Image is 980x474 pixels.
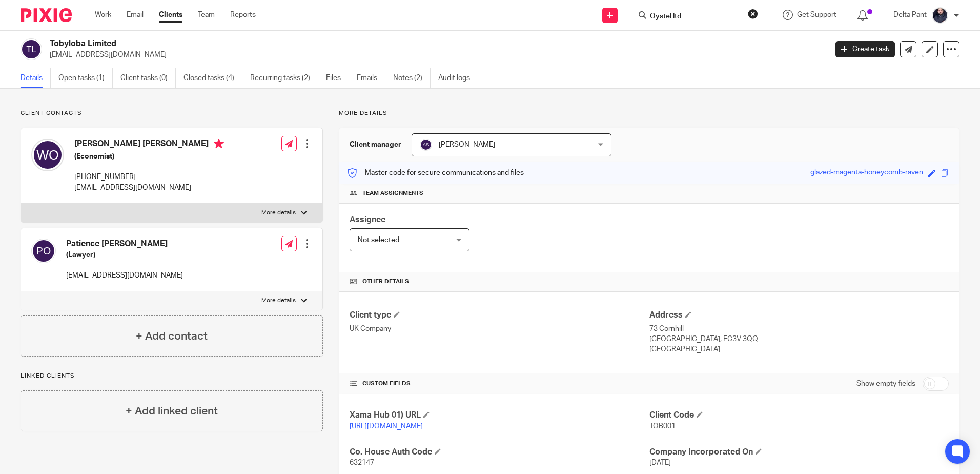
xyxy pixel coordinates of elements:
a: Details [21,68,51,88]
img: dipesh-min.jpg [932,7,948,24]
h4: Company Incorporated On [649,447,949,458]
p: [EMAIL_ADDRESS][DOMAIN_NAME] [50,50,820,60]
label: Show empty fields [856,379,915,389]
h3: Client manager [350,140,401,150]
img: svg%3E [21,38,42,60]
p: [EMAIL_ADDRESS][DOMAIN_NAME] [74,183,224,193]
span: Not selected [358,236,399,244]
h4: Client type [350,310,649,321]
p: 73 Cornhill [649,324,949,334]
span: 632147 [350,459,374,466]
p: More details [339,109,959,117]
h2: Tobyloba Limited [50,38,666,49]
span: Team assignments [362,189,423,197]
img: svg%3E [31,139,64,171]
h4: Co. House Auth Code [350,447,649,458]
i: Primary [214,139,224,149]
p: Delta Pant [893,10,927,20]
p: [EMAIL_ADDRESS][DOMAIN_NAME] [66,270,183,281]
p: Linked clients [21,372,323,380]
p: [GEOGRAPHIC_DATA] [649,344,949,354]
h4: CUSTOM FIELDS [350,380,649,388]
a: Audit logs [438,68,478,88]
h5: (Economist) [74,151,224,162]
img: Pixie [21,8,72,22]
span: Get Support [797,11,836,18]
a: Clients [159,10,182,20]
p: UK Company [350,324,649,334]
div: glazed-magenta-honeycomb-raven [810,167,923,179]
p: Client contacts [21,109,323,117]
input: Search [649,12,741,22]
a: Recurring tasks (2) [250,68,318,88]
a: Reports [230,10,256,20]
p: [GEOGRAPHIC_DATA], EC3V 3QQ [649,334,949,344]
h4: Patience [PERSON_NAME] [66,239,183,249]
p: [PHONE_NUMBER] [74,172,224,182]
a: Files [326,68,349,88]
span: Assignee [350,215,385,224]
p: Master code for secure communications and files [347,168,524,178]
h4: Client Code [649,410,949,421]
a: Notes (2) [393,68,431,88]
span: [DATE] [649,459,671,466]
a: Work [95,10,111,20]
img: svg%3E [31,239,56,263]
h4: [PERSON_NAME] [PERSON_NAME] [74,139,224,151]
span: Other details [362,278,409,286]
a: Open tasks (1) [58,68,113,88]
a: [URL][DOMAIN_NAME] [350,423,423,430]
a: Email [127,10,144,20]
a: Create task [835,41,895,57]
p: More details [261,209,296,217]
h5: (Lawyer) [66,250,183,260]
a: Closed tasks (4) [183,68,242,88]
p: More details [261,297,296,305]
h4: + Add linked client [126,403,218,419]
a: Client tasks (0) [120,68,176,88]
img: svg%3E [420,139,432,151]
h4: Address [649,310,949,321]
span: [PERSON_NAME] [439,141,495,148]
button: Clear [748,9,758,19]
span: TOB001 [649,423,676,430]
a: Emails [357,68,385,88]
h4: + Add contact [136,328,208,344]
a: Team [198,10,215,20]
h4: Xama Hub 01) URL [350,410,649,421]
